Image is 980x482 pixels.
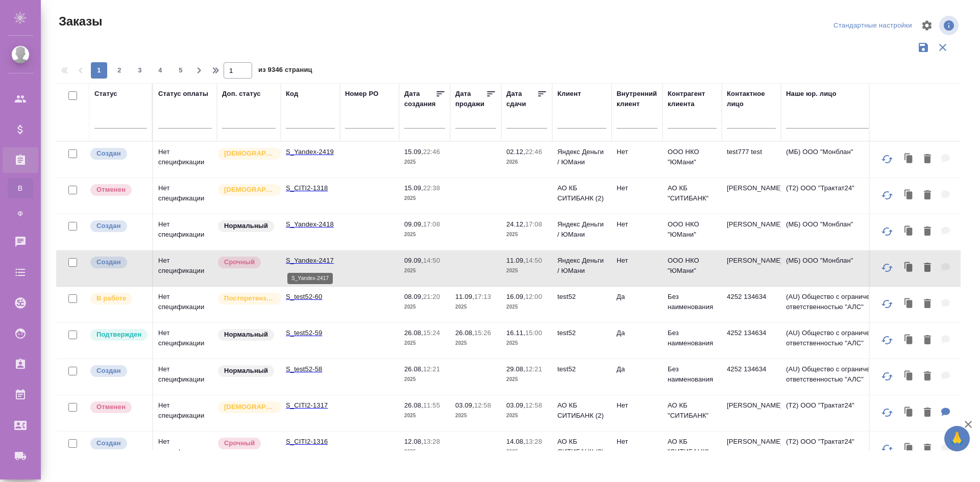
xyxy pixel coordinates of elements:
[173,65,189,75] span: 5
[89,328,147,342] div: Выставляет КМ после уточнения всех необходимых деталей и получения согласия клиента на запуск. С ...
[781,323,903,359] td: (AU) Общество с ограниченной ответственностью "АЛС"
[525,401,542,409] p: 12:58
[153,432,217,467] td: Нет спецификации
[286,219,335,230] p: S_Yandex-2418
[875,183,899,208] button: Обновить
[919,330,936,351] button: Удалить
[781,395,903,431] td: (Т2) ООО "Трактат24"
[404,365,423,373] p: 26.08,
[404,374,445,385] p: 2025
[506,148,525,156] p: 02.12,
[404,338,445,348] p: 2025
[224,402,275,412] p: [DEMOGRAPHIC_DATA]
[89,437,147,450] div: Выставляется автоматически при создании заказа
[506,157,547,167] p: 2026
[152,62,168,79] button: 4
[875,219,899,244] button: Обновить
[404,257,423,264] p: 09.09,
[831,18,915,34] div: split button
[153,359,217,395] td: Нет спецификации
[286,183,335,193] p: S_CITI2-1318
[525,329,542,337] p: 15:00
[919,258,936,278] button: Удалить
[557,437,606,457] p: АО КБ СИТИБАНК (2)
[153,142,217,177] td: Нет спецификации
[919,221,936,242] button: Удалить
[617,147,657,157] p: Нет
[404,293,423,300] p: 08.09,
[111,65,128,75] span: 2
[525,148,542,156] p: 22:46
[8,178,33,198] a: В
[455,293,474,300] p: 11.09,
[557,364,606,374] p: test52
[224,293,275,303] p: Постпретензионный
[96,329,141,340] p: Подтвержден
[455,401,474,409] p: 03.09,
[506,257,525,264] p: 11.09,
[557,292,606,302] p: test52
[617,292,657,302] p: Да
[89,400,147,414] div: Выставляет КМ после отмены со стороны клиента. Если уже после запуска – КМ пишет ПМу про отмену, ...
[919,185,936,206] button: Удалить
[404,193,445,204] p: 2025
[899,221,919,242] button: Клонировать
[222,89,261,99] div: Доп. статус
[727,89,776,109] div: Контактное лицо
[217,147,276,161] div: Выставляется автоматически для первых 3 заказов нового контактного лица. Особое внимание
[944,426,970,451] button: 🙏
[919,294,936,315] button: Удалить
[132,62,148,79] button: 3
[217,256,276,269] div: Выставляется автоматически, если на указанный объем услуг необходимо больше времени в стандартном...
[875,292,899,316] button: Обновить
[217,400,276,414] div: Выставляется автоматически для первых 3 заказов нового контактного лица. Особое внимание
[423,438,440,445] p: 13:28
[506,401,525,409] p: 03.09,
[875,400,899,425] button: Обновить
[404,148,423,156] p: 15.09,
[722,250,781,286] td: [PERSON_NAME]
[217,183,276,197] div: Выставляется автоматически для первых 3 заказов нового контактного лица. Особое внимание
[781,359,903,395] td: (AU) Общество с ограниченной ответственностью "АЛС"
[506,89,537,109] div: Дата сдачи
[899,439,919,460] button: Клонировать
[506,293,525,300] p: 16.09,
[404,447,445,457] p: 2025
[286,292,335,302] p: S_test52-60
[668,89,717,109] div: Контрагент клиента
[423,148,440,156] p: 22:46
[455,89,486,109] div: Дата продажи
[933,38,952,57] button: Сбросить фильтры
[557,219,606,240] p: Яндекс Деньги / ЮМани
[455,411,496,421] p: 2025
[506,329,525,337] p: 16.11,
[474,329,491,337] p: 15:26
[286,147,335,157] p: S_Yandex-2419
[899,149,919,170] button: Клонировать
[224,438,255,448] p: Срочный
[722,432,781,467] td: [PERSON_NAME]
[89,256,147,269] div: Выставляется автоматически при создании заказа
[224,221,268,231] p: Нормальный
[722,395,781,431] td: [PERSON_NAME]
[781,432,903,467] td: (Т2) ООО "Трактат24"
[96,402,126,412] p: Отменен
[13,209,28,219] span: Ф
[506,230,547,240] p: 2025
[668,364,717,385] p: Без наименования
[423,401,440,409] p: 11:55
[668,183,717,204] p: АО КБ "СИТИБАНК"
[94,89,117,99] div: Статус
[899,185,919,206] button: Клонировать
[557,183,606,204] p: АО КБ СИТИБАНК (2)
[899,402,919,423] button: Клонировать
[153,250,217,286] td: Нет спецификации
[224,257,255,267] p: Срочный
[781,142,903,177] td: (МБ) ООО "Монблан"
[875,256,899,280] button: Обновить
[617,328,657,338] p: Да
[423,184,440,192] p: 22:38
[96,293,126,303] p: В работе
[668,219,717,240] p: ООО НКО "ЮМани"
[919,439,936,460] button: Удалить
